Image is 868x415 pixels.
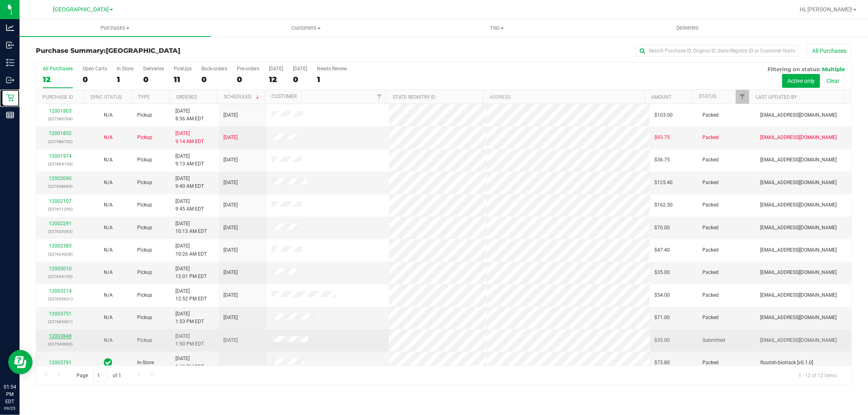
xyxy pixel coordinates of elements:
[49,221,72,226] a: 12002291
[201,66,227,72] div: Back-orders
[271,93,297,99] a: Customer
[174,75,192,84] div: 11
[807,44,852,58] button: All Purchases
[104,357,112,368] span: In Sync
[210,20,401,37] a: Customers
[175,355,204,370] span: [DATE] 1:42 PM EDT
[49,130,72,136] a: 12001852
[6,24,14,32] inline-svg: Analytics
[49,266,72,272] a: 12003010
[49,176,72,181] a: 12002090
[43,66,73,72] div: All Purchases
[760,359,813,367] span: flourish-biotrack [v0.1.0]
[223,201,238,209] span: [DATE]
[821,74,845,88] button: Clear
[393,94,435,100] a: State Registry ID
[224,94,261,100] a: Scheduled
[104,135,113,140] span: Not Applicable
[175,332,204,348] span: [DATE] 1:50 PM EDT
[83,66,107,72] div: Open Carts
[651,94,671,100] a: Amount
[137,179,152,187] span: Pickup
[104,202,113,208] span: Not Applicable
[43,75,73,84] div: 12
[175,242,207,258] span: [DATE] 10:26 AM EDT
[106,47,180,54] span: [GEOGRAPHIC_DATA]
[83,75,107,84] div: 0
[655,134,670,141] span: $93.75
[42,94,73,100] a: Purchase ID
[137,246,152,254] span: Pickup
[175,152,204,168] span: [DATE] 9:13 AM EDT
[201,75,227,84] div: 0
[104,291,113,299] button: N/A
[760,201,837,209] span: [EMAIL_ADDRESS][DOMAIN_NAME]
[49,243,72,249] a: 12002385
[137,201,152,209] span: Pickup
[104,224,113,232] button: N/A
[49,360,72,365] a: 12003791
[655,269,670,276] span: $35.00
[104,180,113,185] span: Not Applicable
[104,246,113,254] button: N/A
[760,246,837,254] span: [EMAIL_ADDRESS][DOMAIN_NAME]
[70,369,128,382] span: Page of 1
[104,225,113,230] span: Not Applicable
[655,111,673,119] span: $103.00
[175,287,207,303] span: [DATE] 12:52 PM EDT
[703,201,719,209] span: Packed
[703,246,719,254] span: Packed
[174,66,192,72] div: PickUps
[137,134,152,141] span: Pickup
[703,111,719,119] span: Packed
[41,273,79,280] p: (327654105)
[317,75,347,84] div: 1
[223,291,238,299] span: [DATE]
[137,269,152,276] span: Pickup
[104,134,113,141] button: N/A
[104,247,113,253] span: Not Applicable
[760,269,837,276] span: [EMAIL_ADDRESS][DOMAIN_NAME]
[138,94,150,100] a: Type
[800,6,853,13] span: Hi, [PERSON_NAME]!
[104,269,113,276] button: N/A
[93,369,108,382] input: 1
[699,93,716,99] a: Status
[175,107,204,123] span: [DATE] 8:56 AM EDT
[223,156,238,164] span: [DATE]
[756,94,797,100] a: Last Updated By
[223,269,238,276] span: [DATE]
[760,134,837,141] span: [EMAIL_ADDRESS][DOMAIN_NAME]
[736,90,749,104] a: Filter
[8,350,33,374] iframe: Resource center
[137,156,152,164] span: Pickup
[137,359,154,367] span: In-Store
[117,66,133,72] div: In Store
[703,291,719,299] span: Packed
[822,66,845,72] span: Multiple
[137,337,152,344] span: Pickup
[175,130,204,145] span: [DATE] 9:14 AM EDT
[792,369,843,381] span: 1 - 12 of 12 items
[655,224,670,232] span: $70.00
[41,340,79,348] p: (327543600)
[237,75,259,84] div: 0
[49,153,72,159] a: 12001974
[6,59,14,67] inline-svg: Inventory
[104,269,113,275] span: Not Applicable
[41,115,79,123] p: (327585704)
[137,291,152,299] span: Pickup
[703,269,719,276] span: Packed
[703,224,719,232] span: Packed
[655,246,670,254] span: $47.40
[223,337,238,344] span: [DATE]
[760,337,837,344] span: [EMAIL_ADDRESS][DOMAIN_NAME]
[41,250,79,258] p: (327624208)
[176,94,197,100] a: Ordered
[6,93,14,102] inline-svg: Retail
[175,175,204,190] span: [DATE] 9:40 AM EDT
[703,359,719,367] span: Packed
[104,112,113,118] span: Not Applicable
[760,111,837,119] span: [EMAIL_ADDRESS][DOMAIN_NAME]
[104,156,113,164] button: N/A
